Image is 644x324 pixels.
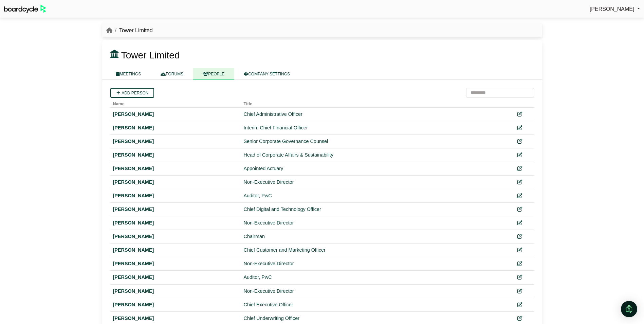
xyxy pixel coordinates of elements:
div: Edit [508,233,531,240]
div: [PERSON_NAME] [113,273,238,281]
img: BoardcycleBlackGreen-aaafeed430059cb809a45853b8cf6d952af9d84e6e89e1f1685b34bfd5cb7d64.svg [4,5,46,13]
div: Edit [508,314,531,322]
div: Head of Corporate Affairs & Sustainability [244,151,503,159]
div: [PERSON_NAME] [113,124,238,132]
div: Auditor, PwC [244,273,503,281]
div: Edit [508,301,531,309]
div: Chief Executive Officer [244,301,503,309]
div: Non-Executive Director [244,260,503,268]
div: Non-Executive Director [244,287,503,295]
div: Edit [508,124,531,132]
div: [PERSON_NAME] [113,301,238,309]
div: [PERSON_NAME] [113,138,238,145]
div: Edit [508,246,531,254]
div: Auditor, PwC [244,192,503,200]
a: COMPANY SETTINGS [234,68,300,80]
div: Senior Corporate Governance Counsel [244,138,503,145]
div: [PERSON_NAME] [113,151,238,159]
div: Chief Underwriting Officer [244,314,503,322]
div: [PERSON_NAME] [113,178,238,186]
div: [PERSON_NAME] [113,314,238,322]
div: Edit [508,219,531,227]
div: Edit [508,178,531,186]
div: Chief Administrative Officer [244,110,503,118]
div: Non-Executive Director [244,178,503,186]
div: [PERSON_NAME] [113,110,238,118]
div: Chief Digital and Technology Officer [244,205,503,213]
div: [PERSON_NAME] [113,287,238,295]
div: Chief Customer and Marketing Officer [244,246,503,254]
div: Edit [508,205,531,213]
div: [PERSON_NAME] [113,205,238,213]
li: Tower Limited [112,26,153,35]
div: Edit [508,151,531,159]
div: Edit [508,165,531,173]
div: Appointed Actuary [244,165,503,173]
div: Edit [508,273,531,281]
div: Open Intercom Messenger [621,301,637,317]
a: MEETINGS [106,68,151,80]
a: [PERSON_NAME] [590,5,640,14]
div: [PERSON_NAME] [113,192,238,200]
div: Edit [508,110,531,118]
th: Name [110,98,241,108]
div: Non-Executive Director [244,219,503,227]
span: Tower Limited [121,50,180,60]
a: Add person [110,88,154,98]
div: [PERSON_NAME] [113,233,238,240]
span: [PERSON_NAME] [590,6,634,12]
div: [PERSON_NAME] [113,219,238,227]
div: [PERSON_NAME] [113,165,238,173]
div: Chairman [244,233,503,240]
div: Edit [508,192,531,200]
div: Interim Chief Financial Officer [244,124,503,132]
a: FORUMS [151,68,193,80]
div: Edit [508,138,531,145]
nav: breadcrumb [106,26,153,35]
div: Edit [508,287,531,295]
div: [PERSON_NAME] [113,260,238,268]
div: [PERSON_NAME] [113,246,238,254]
a: PEOPLE [193,68,234,80]
th: Title [241,98,505,108]
div: Edit [508,260,531,268]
